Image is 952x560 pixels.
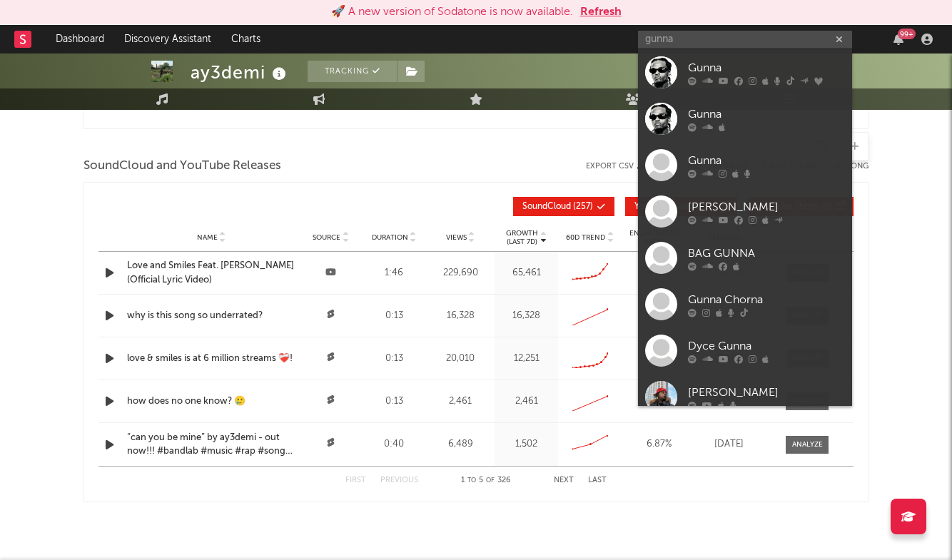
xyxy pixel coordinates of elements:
a: Dyce Gunna [638,327,852,374]
div: 10.77 % [625,394,693,409]
div: 20,010 [430,352,492,366]
div: 1,502 [498,437,555,452]
a: Charts [221,25,270,54]
div: 0:13 [366,394,422,409]
a: Gunna [638,49,852,96]
button: Refresh [580,4,622,21]
a: why is this song so underrated? [127,309,295,323]
button: Last [588,477,607,484]
div: Gunna [688,152,845,169]
a: how does no one know? 🥲 [127,394,295,409]
a: BAG GUNNA [638,235,852,281]
div: 5.61 % [625,309,693,323]
a: Gunna [638,96,852,142]
button: SoundCloud(257) [513,197,614,216]
div: 4.05 % [625,352,693,366]
div: BAG GUNNA [688,245,845,262]
a: Love and Smiles Feat. [PERSON_NAME] (Official Lyric Video) [127,259,295,287]
div: [PERSON_NAME] [688,198,845,215]
button: Export CSV [586,162,645,170]
button: First [345,477,366,484]
div: 0:40 [366,437,422,452]
div: 2,461 [430,394,492,409]
div: 1:46 [366,266,422,280]
a: Discovery Assistant [114,25,221,54]
div: 4.71 % [625,266,693,280]
div: 0:13 [366,352,422,366]
div: [DATE] [700,437,757,452]
a: [PERSON_NAME] [638,374,852,420]
span: to [467,477,476,484]
button: Tracking [308,61,397,82]
div: 🚀 A new version of Sodatone is now available. [331,4,573,21]
span: YouTube Videos [634,203,698,211]
p: Growth [506,229,538,238]
span: ( 63 ) [634,203,716,211]
span: of [486,477,495,484]
span: Engagement Ratio [625,229,684,246]
button: Previous [380,477,418,484]
div: 6.87 % [625,437,693,452]
span: Name [197,233,218,242]
span: to [468,104,477,111]
div: Dyce Gunna [688,337,845,355]
span: 60D Trend [566,233,605,242]
div: 16,328 [430,309,492,323]
button: Next [554,477,574,484]
div: 2,461 [498,394,555,409]
a: Gunna Chorna [638,281,852,327]
span: SoundCloud and YouTube Releases [83,158,281,175]
div: 12,251 [498,352,555,366]
button: YouTube Videos(63) [625,197,737,216]
input: Search for artists [638,31,852,49]
span: of [487,104,495,111]
span: ( 257 ) [522,203,593,211]
div: 229,690 [430,266,492,280]
span: Duration [372,233,408,242]
div: 16,328 [498,309,555,323]
a: Dashboard [46,25,114,54]
span: Views [446,233,467,242]
p: (Last 7d) [506,238,538,246]
span: SoundCloud [522,203,571,211]
a: Gunna [638,142,852,188]
span: Source [313,233,340,242]
a: “can you be mine” by ay3demi - out now!!! #bandlab #music #rap #song #newmusic #rnb #edit #lyrics [127,431,295,459]
div: Gunna Chorna [688,291,845,308]
div: 65,461 [498,266,555,280]
a: [PERSON_NAME] [638,188,852,235]
a: love & smiles is at 6 million streams ❤️‍🩹! [127,352,295,366]
div: Gunna [688,106,845,123]
div: 0:13 [366,309,422,323]
div: [PERSON_NAME] [688,384,845,401]
div: Gunna [688,59,845,76]
div: 99 + [898,29,916,39]
div: 1 5 326 [447,472,525,489]
div: 6,489 [430,437,492,452]
button: 99+ [893,34,903,45]
div: ay3demi [191,61,290,84]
